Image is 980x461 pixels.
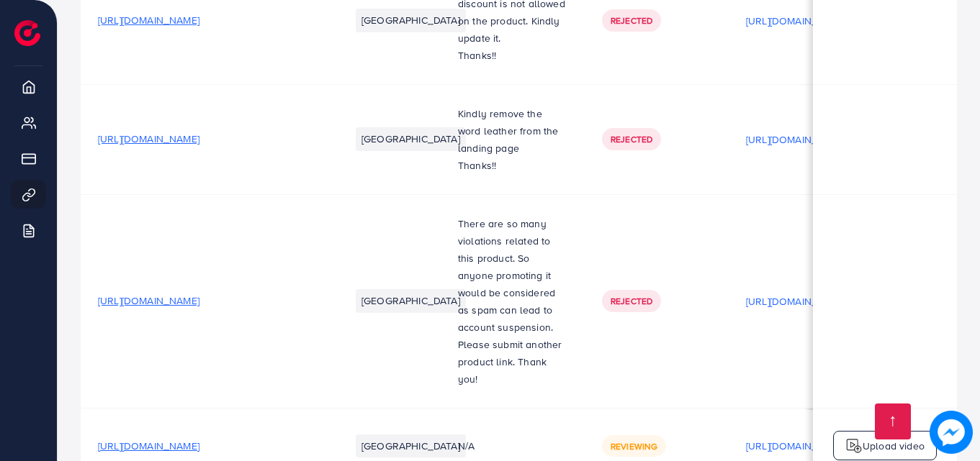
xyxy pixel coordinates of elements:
span: [URL][DOMAIN_NAME] [98,13,199,27]
img: image [930,411,973,454]
span: Rejected [611,14,652,27]
p: There are so many violations related to this product. So anyone promoting it would be considered ... [458,215,567,388]
span: [URL][DOMAIN_NAME] [98,132,199,146]
img: logo [14,20,40,46]
li: [GEOGRAPHIC_DATA] [356,127,466,150]
p: [URL][DOMAIN_NAME] [746,12,848,29]
img: logo [845,437,863,455]
span: Rejected [611,133,652,145]
p: Upload video [863,437,925,455]
p: [URL][DOMAIN_NAME] [746,437,848,455]
span: [URL][DOMAIN_NAME] [98,439,199,453]
p: Thanks!! [458,157,567,174]
p: [URL][DOMAIN_NAME] [746,131,848,148]
span: Reviewing [611,440,657,452]
p: Thanks!! [458,47,567,64]
span: [URL][DOMAIN_NAME] [98,293,199,308]
p: [URL][DOMAIN_NAME] [746,293,848,310]
li: [GEOGRAPHIC_DATA] [356,9,466,32]
li: [GEOGRAPHIC_DATA] [356,289,466,312]
span: N/A [458,439,475,453]
li: [GEOGRAPHIC_DATA] [356,434,466,457]
p: Kindly remove the word leather from the landing page [458,105,567,157]
span: Rejected [611,295,652,307]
